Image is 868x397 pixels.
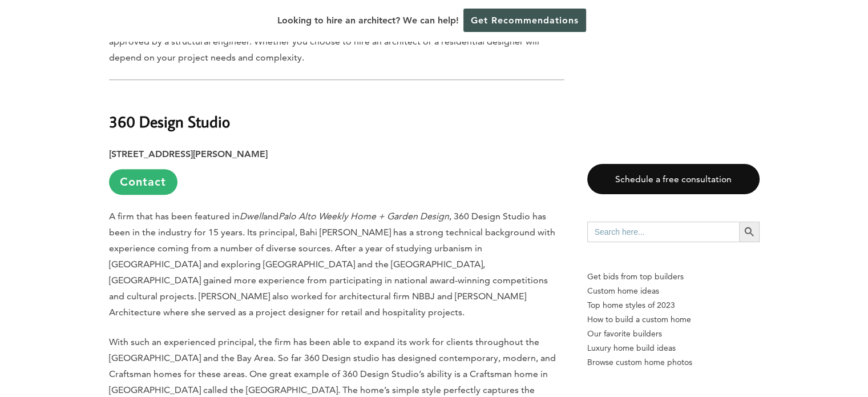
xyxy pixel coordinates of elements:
[587,270,760,284] p: Get bids from top builders
[587,355,760,370] a: Browse custom home photos
[811,340,854,383] iframe: Drift Widget Chat Controller
[587,341,760,355] a: Luxury home build ideas
[587,298,760,312] a: Top home styles of 2023
[743,226,756,238] svg: Search
[109,149,268,159] strong: [STREET_ADDRESS][PERSON_NAME]
[587,284,760,298] a: Custom home ideas
[587,312,760,327] a: How to build a custom home
[109,94,564,133] h2: 360 Design Studio
[587,164,760,194] a: Schedule a free consultation
[240,211,263,222] em: Dwell
[587,327,760,341] a: Our favorite builders
[278,211,449,222] em: Palo Alto Weekly Home + Garden Design
[109,208,564,320] p: A firm that has been featured in and , 360 Design Studio has been in the industry for 15 years. I...
[109,169,177,195] a: Contact
[463,9,586,32] a: Get Recommendations
[587,222,739,242] input: Search here...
